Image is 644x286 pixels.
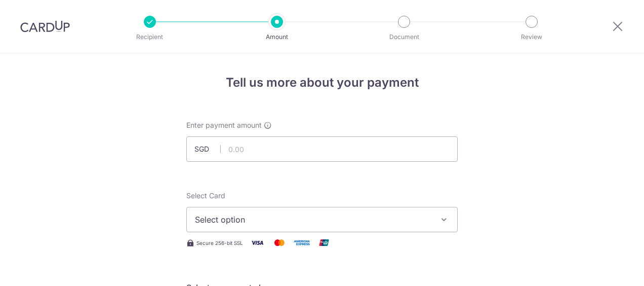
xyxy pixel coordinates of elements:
[20,20,70,32] img: CardUp
[194,144,221,154] span: SGD
[196,239,243,247] span: Secure 256-bit SSL
[186,136,458,162] input: 0.00
[292,236,312,249] img: American Express
[314,236,334,249] img: Union Pay
[186,120,262,130] span: Enter payment amount
[494,32,569,42] p: Review
[186,191,225,200] span: translation missing: en.payables.payment_networks.credit_card.summary.labels.select_card
[367,32,441,42] p: Document
[186,207,458,232] button: Select option
[186,74,458,92] h4: Tell us more about your payment
[239,32,314,42] p: Amount
[269,236,290,249] img: Mastercard
[195,213,431,226] span: Select option
[112,32,187,42] p: Recipient
[247,236,267,249] img: Visa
